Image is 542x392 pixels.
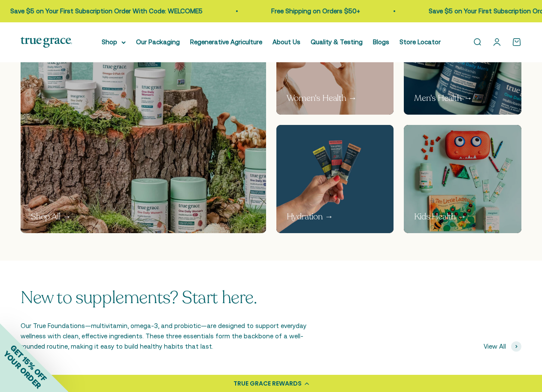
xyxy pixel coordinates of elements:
[287,211,333,223] p: Hydration →
[21,6,266,233] a: True Grace products displayed on a natural wooden and moss background Shop All →
[21,286,257,309] split-lines: New to supplements? Start here.
[2,349,43,390] span: YOUR ORDER
[484,341,506,352] span: View All
[136,38,180,46] a: Our Packaging
[9,343,48,383] span: GET 15% OFF
[276,125,394,234] img: Hand holding three small packages of electrolyte powder of different flavors against a blue backg...
[271,7,360,15] a: Free Shipping on Orders $50+
[414,211,466,223] p: Kids Health →
[414,92,472,104] p: Men's Health →
[190,38,262,46] a: Regenerative Agriculture
[273,38,300,46] a: About Us
[21,321,321,352] p: Our True Foundations—multivitamin, omega-3, and probiotic—are designed to support everyday wellne...
[311,38,363,46] a: Quality & Testing
[233,379,302,388] div: TRUE GRACE REWARDS
[404,125,521,234] img: Collection of children's products including a red monster-shaped container, toys, and health prod...
[287,92,357,104] p: Women's Health →
[31,211,71,223] p: Shop All →
[400,38,441,46] a: Store Locator
[102,37,126,47] summary: Shop
[10,6,203,16] p: Save $5 on Your First Subscription Order With Code: WELCOME5
[484,341,521,352] a: View All
[373,38,389,46] a: Blogs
